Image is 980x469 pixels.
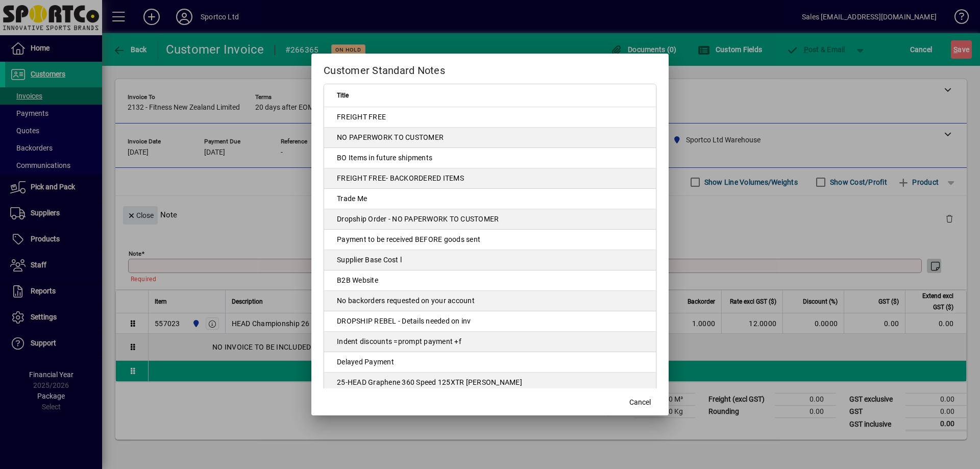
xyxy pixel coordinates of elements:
td: FREIGHT FREE [324,107,656,128]
h2: Customer Standard Notes [311,54,669,83]
span: Cancel [629,397,651,408]
td: Dropship Order - NO PAPERWORK TO CUSTOMER [324,209,656,230]
td: B2B Website [324,270,656,291]
td: 25-HEAD Graphene 360 Speed 125XTR [PERSON_NAME] [324,373,656,393]
td: NO PAPERWORK TO CUSTOMER [324,128,656,148]
span: Title [337,90,349,101]
td: Payment to be received BEFORE goods sent [324,230,656,250]
td: No backorders requested on your account [324,291,656,311]
td: Indent discounts =prompt payment +f [324,332,656,352]
td: Trade Me [324,189,656,209]
td: DROPSHIP REBEL - Details needed on inv [324,311,656,332]
button: Cancel [624,393,656,411]
td: FREIGHT FREE- BACKORDERED ITEMS [324,168,656,189]
td: BO Items in future shipments [324,148,656,168]
td: Supplier Base Cost l [324,250,656,270]
td: Delayed Payment [324,352,656,373]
